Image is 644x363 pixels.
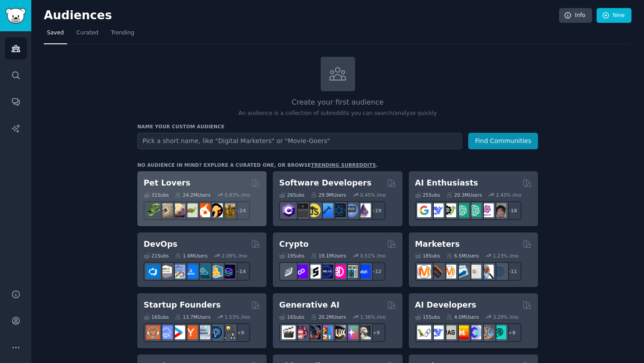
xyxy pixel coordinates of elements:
img: EntrepreneurRideAlong [146,325,160,339]
h2: Software Developers [279,177,371,189]
a: New [597,8,631,23]
div: 19.1M Users [311,253,346,259]
h2: Create your first audience [137,97,538,108]
img: dogbreed [221,203,235,217]
div: 20.2M Users [311,314,346,320]
h2: Audiences [44,8,559,23]
div: + 18 [503,201,521,220]
img: MistralAI [455,325,469,339]
img: AItoolsCatalog [442,203,456,217]
img: MarketingResearch [480,265,494,279]
div: No audience in mind? Explore a curated one, or browse . [137,162,378,168]
img: DeepSeek [430,325,444,339]
div: + 9 [231,323,250,342]
img: elixir [357,203,371,217]
h2: AI Enthusiasts [415,177,478,189]
div: 2.43 % /mo [496,192,521,198]
img: growmybusiness [221,325,235,339]
div: 1.6M Users [175,253,208,259]
div: + 8 [503,323,521,342]
img: sdforall [319,325,333,339]
img: AskComputerScience [344,203,358,217]
img: LangChain [417,325,431,339]
div: 0.83 % /mo [225,192,250,198]
img: indiehackers [196,325,210,339]
h2: Crypto [279,239,309,250]
div: 21 Sub s [144,253,169,259]
img: AskMarketing [442,265,456,279]
div: 1.23 % /mo [493,253,518,259]
p: An audience is a collection of subreddits you can search/analyze quickly [137,110,538,118]
img: reactnative [332,203,346,217]
img: csharp [282,203,296,217]
img: aivideo [282,325,296,339]
div: 6.5M Users [446,253,479,259]
div: 3.29 % /mo [493,314,518,320]
img: defiblockchain [332,265,346,279]
img: iOSProgramming [319,203,333,217]
h2: Marketers [415,239,460,250]
div: + 19 [367,201,386,220]
div: 18 Sub s [415,253,440,259]
div: 25 Sub s [415,192,440,198]
img: aws_cdk [209,265,223,279]
a: Curated [73,26,102,44]
img: turtle [184,203,198,217]
img: ycombinator [184,325,198,339]
div: 26 Sub s [279,192,304,198]
img: bigseo [430,265,444,279]
button: Find Communities [468,133,538,149]
div: 16 Sub s [144,314,169,320]
img: OpenSourceAI [467,325,481,339]
h2: Pet Lovers [144,177,191,189]
img: SaaS [159,325,173,339]
img: dalle2 [294,325,308,339]
div: 29.9M Users [311,192,346,198]
img: startup [171,325,185,339]
div: 15 Sub s [415,314,440,320]
img: ballpython [159,203,173,217]
div: 0.51 % /mo [360,253,386,259]
img: starryai [344,325,358,339]
a: trending subreddits [311,162,376,168]
div: 1.36 % /mo [360,314,386,320]
img: web3 [319,265,333,279]
img: DeepSeek [430,203,444,217]
img: defi_ [357,265,371,279]
div: 24.2M Users [175,192,210,198]
img: platformengineering [196,265,210,279]
img: Docker_DevOps [171,265,185,279]
div: 13.7M Users [175,314,210,320]
img: chatgpt_prompts_ [467,203,481,217]
div: + 9 [367,323,386,342]
img: OnlineMarketing [492,265,506,279]
img: content_marketing [417,265,431,279]
h2: DevOps [144,239,178,250]
div: 20.3M Users [446,192,482,198]
span: Trending [111,29,134,37]
span: Saved [47,29,64,37]
img: software [294,203,308,217]
a: Saved [44,26,67,44]
img: GoogleGeminiAI [417,203,431,217]
div: 4.0M Users [446,314,479,320]
img: googleads [467,265,481,279]
div: 16 Sub s [279,314,304,320]
img: chatgpt_promptDesign [455,203,469,217]
img: AIDevelopersSociety [492,325,506,339]
img: deepdream [307,325,321,339]
img: DevOpsLinks [184,265,198,279]
a: Info [559,8,592,23]
img: Entrepreneurship [209,325,223,339]
h2: AI Developers [415,300,476,311]
img: llmops [480,325,494,339]
span: Curated [76,29,98,37]
img: learnjavascript [307,203,321,217]
img: PetAdvice [209,203,223,217]
img: DreamBooth [357,325,371,339]
img: OpenAIDev [480,203,494,217]
div: + 12 [367,262,386,281]
img: ethstaker [307,265,321,279]
div: + 24 [231,201,250,220]
img: GummySearch logo [5,8,26,24]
